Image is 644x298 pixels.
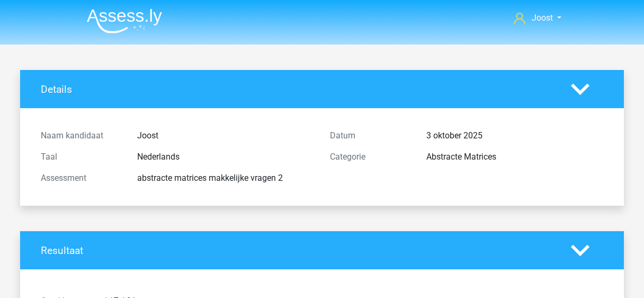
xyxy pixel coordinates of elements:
[418,129,611,142] div: 3 oktober 2025
[322,129,418,142] div: Datum
[33,172,129,185] div: Assessment
[33,129,129,142] div: Naam kandidaat
[129,151,322,163] div: Nederlands
[87,8,162,33] img: Assessly
[33,151,129,163] div: Taal
[41,83,555,95] h4: Details
[532,13,553,23] span: Joost
[129,172,322,185] div: abstracte matrices makkelijke vragen 2
[41,244,555,257] h4: Resultaat
[418,151,611,163] div: Abstracte Matrices
[509,12,566,24] a: Joost
[322,151,418,163] div: Categorie
[129,129,322,142] div: Joost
